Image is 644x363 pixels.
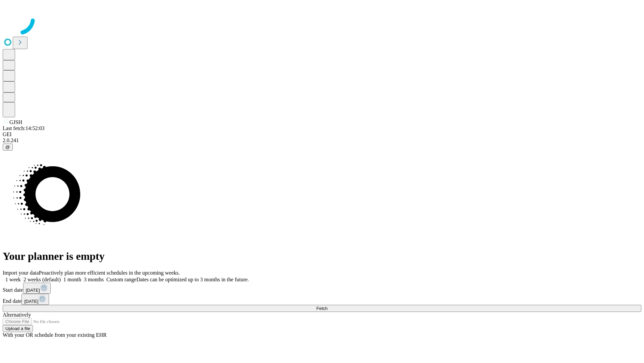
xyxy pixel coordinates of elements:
[3,332,107,338] span: With your OR schedule from your existing EHR
[3,137,641,144] div: 2.0.241
[23,283,51,294] button: [DATE]
[84,277,104,282] span: 3 months
[23,277,61,282] span: 2 weeks (default)
[3,270,39,276] span: Import your data
[9,119,22,125] span: GJSH
[3,250,641,263] h1: Your planner is empty
[3,294,641,305] div: End date
[5,277,21,282] span: 1 week
[3,131,641,137] div: GEI
[21,294,49,305] button: [DATE]
[316,306,327,311] span: Fetch
[24,299,38,304] span: [DATE]
[3,144,13,151] button: @
[3,312,31,318] span: Alternatively
[5,145,10,150] span: @
[26,288,40,293] span: [DATE]
[3,325,33,332] button: Upload a file
[137,277,249,282] span: Dates can be optimized up to 3 months in the future.
[106,277,136,282] span: Custom range
[3,125,45,131] span: Last fetch: 14:52:03
[63,277,81,282] span: 1 month
[3,283,641,294] div: Start date
[39,270,180,276] span: Proactively plan more efficient schedules in the upcoming weeks.
[3,305,641,312] button: Fetch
